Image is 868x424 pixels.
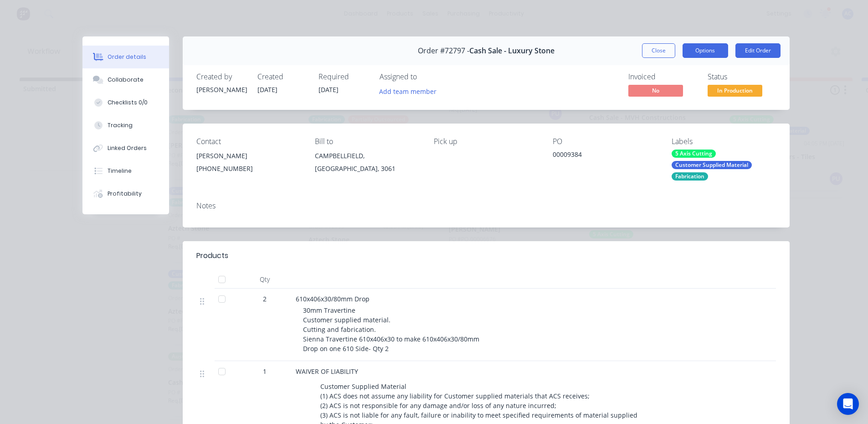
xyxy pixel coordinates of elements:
div: Profitability [108,190,142,198]
div: 5 Axis Cutting [672,150,716,158]
button: Edit Order [735,43,781,58]
button: Checklists 0/0 [82,91,169,114]
button: Collaborate [82,68,169,91]
button: Add team member [374,85,441,97]
span: 610x406x30/80mm Drop [296,295,370,303]
div: Checklists 0/0 [108,98,148,107]
button: In Production [708,85,762,98]
div: Assigned to [380,72,471,81]
span: 1 [263,367,267,376]
span: 30mm Travertine Customer supplied material. Cutting and fabrication. Sienna Travertine 610x406x30... [303,306,481,353]
div: Bill to [315,137,419,146]
span: Order #72797 - [418,47,469,55]
button: Close [642,43,675,58]
span: Cash Sale - Luxury Stone [469,47,555,55]
div: Customer Supplied Material [672,161,752,169]
span: No [628,85,683,96]
div: Linked Orders [108,144,147,152]
div: Notes [196,202,776,210]
div: Qty [237,270,292,289]
div: Timeline [108,167,132,175]
button: Order details [82,46,169,68]
span: WAIVER OF LIABILITY [296,367,358,376]
div: 00009384 [553,150,657,162]
div: Status [708,72,776,81]
div: PO [553,137,657,146]
button: Linked Orders [82,137,169,160]
div: Collaborate [108,76,144,84]
div: Products [196,250,228,261]
div: [PERSON_NAME] [196,85,247,94]
span: In Production [708,85,762,96]
div: Created [257,72,308,81]
div: Labels [672,137,776,146]
div: Contact [196,137,301,146]
div: Tracking [108,121,133,129]
div: [PHONE_NUMBER] [196,162,301,175]
span: [DATE] [257,85,277,94]
div: Fabrication [672,172,708,181]
div: Created by [196,72,247,81]
div: CAMPBELLFIELD, [GEOGRAPHIC_DATA], 3061 [315,150,419,175]
span: [DATE] [318,85,339,94]
div: Pick up [434,137,538,146]
button: Profitability [82,182,169,205]
button: Add team member [380,85,442,97]
div: [PERSON_NAME] [196,150,301,162]
div: [PERSON_NAME][PHONE_NUMBER] [196,150,301,179]
span: 2 [263,294,267,304]
button: Tracking [82,114,169,137]
div: CAMPBELLFIELD, [GEOGRAPHIC_DATA], 3061 [315,150,419,179]
div: Invoiced [628,72,697,81]
button: Timeline [82,160,169,182]
div: Required [318,72,369,81]
div: Order details [108,53,146,61]
div: Open Intercom Messenger [837,393,859,415]
button: Options [683,43,728,58]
